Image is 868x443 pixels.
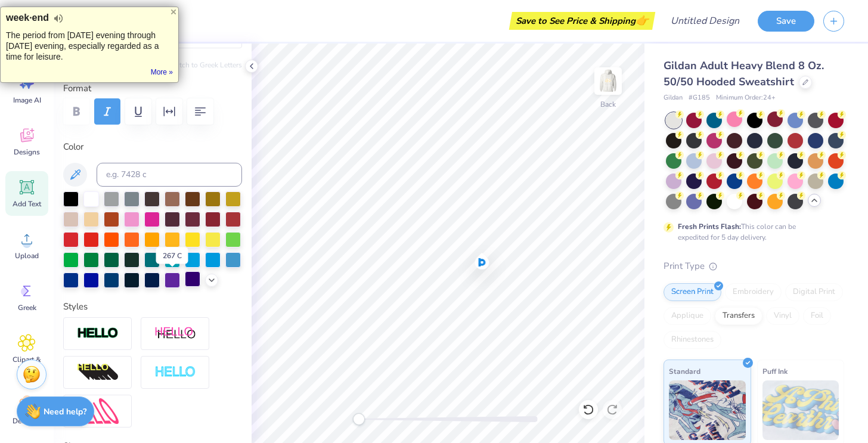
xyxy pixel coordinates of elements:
span: 👉 [635,13,649,27]
span: Standard [669,365,700,377]
div: Accessibility label [353,413,365,425]
span: Puff Ink [762,365,788,377]
img: Puff Ink [762,380,839,440]
div: Print Type [664,259,844,273]
img: Standard [669,380,746,440]
span: Image AI [13,95,41,105]
div: Screen Print [664,283,721,301]
span: Upload [15,251,39,261]
span: Clipart & logos [7,355,46,374]
strong: Need help? [44,406,86,417]
span: Minimum Order: 24 + [716,93,776,103]
span: Add Text [13,199,41,209]
span: Greek [18,303,36,312]
div: 267 C [156,247,188,264]
span: Gildan Adult Heavy Blend 8 Oz. 50/50 Hooded Sweatshirt [664,58,824,89]
button: Switch to Greek Letters [168,60,242,70]
div: Rhinestones [664,331,721,349]
img: Shadow [154,326,196,341]
label: Styles [63,300,88,314]
img: Negative Space [154,365,196,379]
div: Save to See Price & Shipping [512,12,652,30]
span: Designs [14,147,40,157]
div: Embroidery [725,283,782,301]
img: Back [596,69,620,93]
label: Format [63,82,242,95]
input: Untitled Design [661,9,749,33]
div: Applique [664,307,711,325]
img: Stroke [77,327,119,340]
label: Color [63,140,242,154]
button: Save [758,11,814,32]
div: Vinyl [766,307,799,325]
span: Decorate [13,416,41,426]
span: # G185 [689,93,710,103]
input: e.g. 7428 c [97,163,242,187]
img: Free Distort [77,398,119,424]
div: This color can be expedited for 5 day delivery. [678,221,824,243]
span: Gildan [664,93,683,103]
div: Foil [803,307,831,325]
div: Digital Print [785,283,843,301]
strong: Fresh Prints Flash: [678,222,741,231]
div: Transfers [715,307,762,325]
div: Back [600,99,616,110]
img: 3D Illusion [77,363,119,382]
